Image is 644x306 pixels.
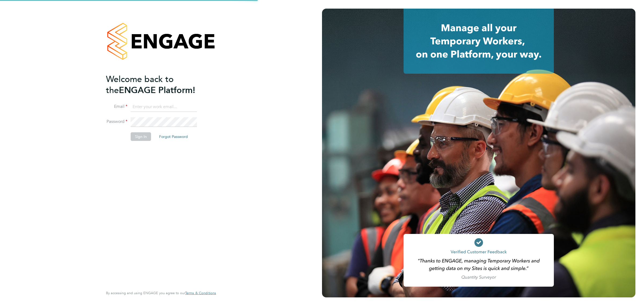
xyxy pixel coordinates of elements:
button: Sign In [131,132,151,141]
span: By accessing and using ENGAGE you agree to our [106,291,216,295]
label: Password [106,119,127,124]
h2: ENGAGE Platform! [106,74,211,96]
button: Forgot Password [155,132,192,141]
span: Welcome back to the [106,74,174,95]
input: Enter your work email... [131,102,197,112]
label: Email [106,104,127,109]
a: Terms & Conditions [185,291,216,295]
